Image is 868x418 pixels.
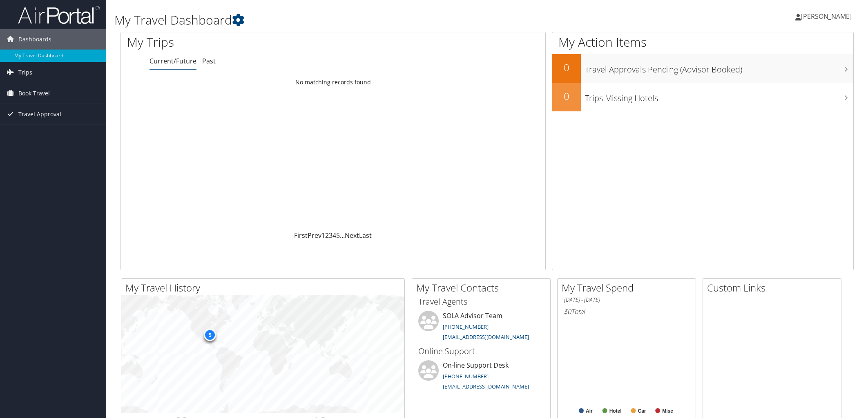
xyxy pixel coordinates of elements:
[332,231,336,240] a: 4
[552,83,853,111] a: 0Trips Missing Hotels
[340,231,345,240] span: …
[418,296,544,307] h3: Travel Agents
[552,34,853,51] h1: My Action Items
[585,60,853,75] h3: Travel Approvals Pending (Advisor Booked)
[294,231,308,240] a: First
[414,360,548,394] li: On-line Support Desk
[18,29,51,50] span: Dashboards
[795,4,860,29] a: [PERSON_NAME]
[416,281,550,295] h2: My Travel Contacts
[329,231,332,240] a: 3
[585,88,853,104] h3: Trips Missing Hotels
[121,75,545,90] td: No matching records found
[18,5,100,25] img: airportal-logo.png
[18,62,32,83] span: Trips
[414,311,548,344] li: SOLA Advisor Team
[552,61,581,75] h2: 0
[707,281,841,295] h2: Custom Links
[150,56,196,66] a: Current/Future
[127,34,362,51] h1: My Trips
[308,231,321,240] a: Prev
[564,296,689,304] h6: [DATE] - [DATE]
[638,408,646,414] text: Car
[443,373,489,380] a: [PHONE_NUMBER]
[552,54,853,83] a: 0Travel Approvals Pending (Advisor Booked)
[336,231,340,240] a: 5
[562,281,696,295] h2: My Travel Spend
[609,408,622,414] text: Hotel
[443,323,489,330] a: [PHONE_NUMBER]
[125,281,404,295] h2: My Travel History
[325,231,329,240] a: 2
[321,231,325,240] a: 1
[204,329,216,341] div: 5
[586,408,593,414] text: Air
[202,56,216,66] a: Past
[801,12,852,21] span: [PERSON_NAME]
[443,383,529,390] a: [EMAIL_ADDRESS][DOMAIN_NAME]
[418,346,544,357] h3: Online Support
[18,83,50,104] span: Book Travel
[345,231,359,240] a: Next
[564,307,571,316] span: $0
[359,231,372,240] a: Last
[564,307,689,316] h6: Total
[443,333,529,341] a: [EMAIL_ADDRESS][DOMAIN_NAME]
[18,104,61,124] span: Travel Approval
[662,408,673,414] text: Misc
[114,11,611,29] h1: My Travel Dashboard
[552,89,581,103] h2: 0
